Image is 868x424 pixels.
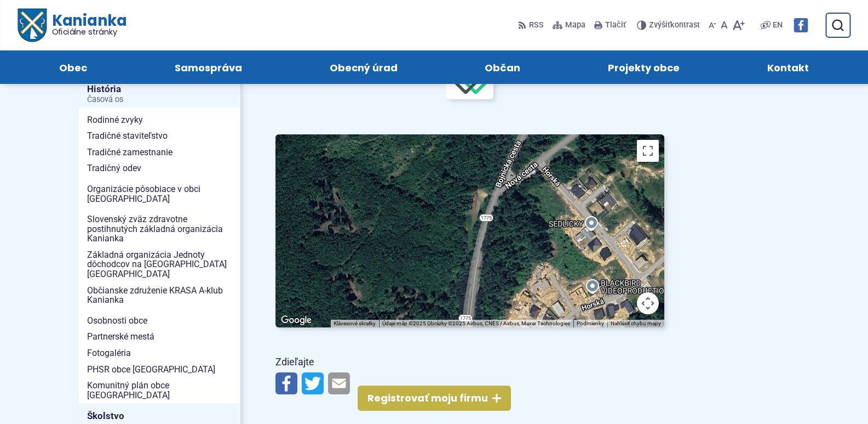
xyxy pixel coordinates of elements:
button: Ovládať kameru na mape [637,292,659,314]
span: Registrovať moju firmu [367,392,488,405]
a: Občan [452,50,554,84]
img: Prejsť na domovskú stránku [18,9,46,42]
a: Obecný úrad [297,50,430,84]
span: Komunitný plán obce [GEOGRAPHIC_DATA] [87,377,232,403]
a: Kontakt [734,50,842,84]
a: Osobnosti obce [78,313,240,329]
span: Zvýšiť [649,20,670,30]
img: Zdieľať na Facebooku [275,372,297,394]
button: Zmenšiť veľkosť písma [706,14,718,37]
button: Prepnúť zobrazenie na celú obrazovku [637,140,659,162]
a: Fotogaléria [78,345,240,361]
span: Občianske združenie KRASA A-klub Kanianka [87,282,232,308]
span: Partnerské mestá [87,329,232,345]
p: Zdieľajte [275,354,664,371]
span: Kanianka [46,13,126,36]
span: Organizácie pôsobiace v obci [GEOGRAPHIC_DATA] [87,181,232,207]
a: Tradičné staviteľstvo [78,128,240,144]
button: Nastaviť pôvodnú veľkosť písma [718,14,730,37]
a: Občianske združenie KRASA A-klub Kanianka [78,282,240,308]
a: Podmienky (otvorí sa na novej karte) [577,320,604,326]
a: Logo Kanianka, prejsť na domovskú stránku. [18,9,127,42]
a: Projekty obce [575,50,712,84]
span: EN [773,19,783,32]
span: Kontakt [767,50,809,84]
span: kontrast [649,21,700,30]
a: PHSR obce [GEOGRAPHIC_DATA] [78,361,240,378]
span: Časová os [87,95,232,104]
a: Obec [26,50,120,84]
span: Obec [59,50,87,84]
span: Občan [485,50,520,84]
a: EN [771,19,785,32]
span: PHSR obce [GEOGRAPHIC_DATA] [87,361,232,378]
a: Základná organizácia Jednoty dôchodcov na [GEOGRAPHIC_DATA] [GEOGRAPHIC_DATA] [78,247,240,282]
span: Fotogaléria [87,345,232,361]
a: Tradičné zamestnanie [78,144,240,161]
button: Zvýšiťkontrast [637,14,702,37]
span: Oficiálne stránky [51,28,127,36]
img: Zdieľať e-mailom [328,372,350,394]
span: Údaje máp ©2025 Obrázky ©2025 Airbus, CNES / Airbus, Maxar Technologies [382,320,570,326]
a: Mapa [550,14,588,37]
img: Zdieľať na Twitteri [302,372,324,394]
a: Nahlásiť chybu mapy [611,320,661,326]
span: Tradičný odev [87,160,232,177]
button: Registrovať moju firmu [358,386,511,411]
span: Projekty obce [608,50,680,84]
span: História [87,81,232,108]
a: Komunitný plán obce [GEOGRAPHIC_DATA] [78,377,240,403]
span: Základná organizácia Jednoty dôchodcov na [GEOGRAPHIC_DATA] [GEOGRAPHIC_DATA] [87,247,232,282]
a: Partnerské mestá [78,329,240,345]
a: Otvoriť túto oblasť v Mapách Google (otvorí nové okno) [278,313,314,327]
a: HistóriaČasová os [78,81,240,108]
a: Organizácie pôsobiace v obci [GEOGRAPHIC_DATA] [78,181,240,207]
button: Klávesové skratky [334,320,376,327]
span: Mapa [565,19,585,32]
a: Tradičný odev [78,160,240,177]
span: Slovenský zväz zdravotne postihnutých základná organizácia Kanianka [87,211,232,247]
span: RSS [529,19,544,32]
span: Osobnosti obce [87,313,232,329]
button: Tlačiť [592,14,628,37]
a: RSS [518,14,546,37]
span: Tradičné staviteľstvo [87,128,232,144]
img: Google [278,313,314,327]
span: Rodinné zvyky [87,112,232,128]
a: Slovenský zväz zdravotne postihnutých základná organizácia Kanianka [78,211,240,247]
span: Samospráva [175,50,242,84]
button: Zväčšiť veľkosť písma [730,14,747,37]
img: Prejsť na Facebook stránku [794,18,808,32]
span: Tradičné zamestnanie [87,144,232,161]
a: Samospráva [142,50,275,84]
a: Rodinné zvyky [78,112,240,128]
span: Tlačiť [605,21,626,30]
span: Obecný úrad [330,50,398,84]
